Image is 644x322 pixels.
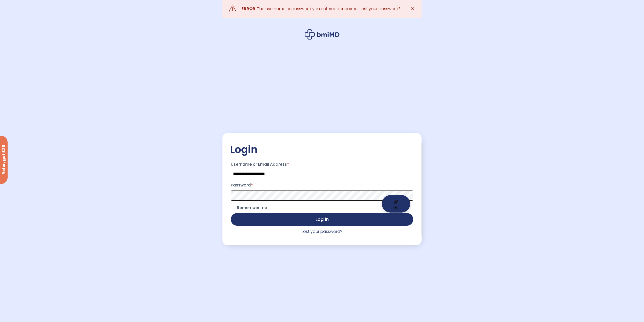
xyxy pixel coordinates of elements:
span: Remember me [237,205,267,211]
label: Password [231,181,413,189]
h2: Login [230,143,414,156]
a: Lost your password [360,6,398,12]
div: : The username or password you entered is incorrect. ? [241,5,401,12]
strong: ERROR [241,6,255,12]
a: Lost your password? [302,229,342,234]
label: Username or Email Address [231,160,413,168]
input: Remember me [232,206,235,209]
span: ✕ [410,5,415,12]
a: ✕ [408,4,418,14]
button: Log in [231,213,413,226]
button: Show password [382,195,410,213]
